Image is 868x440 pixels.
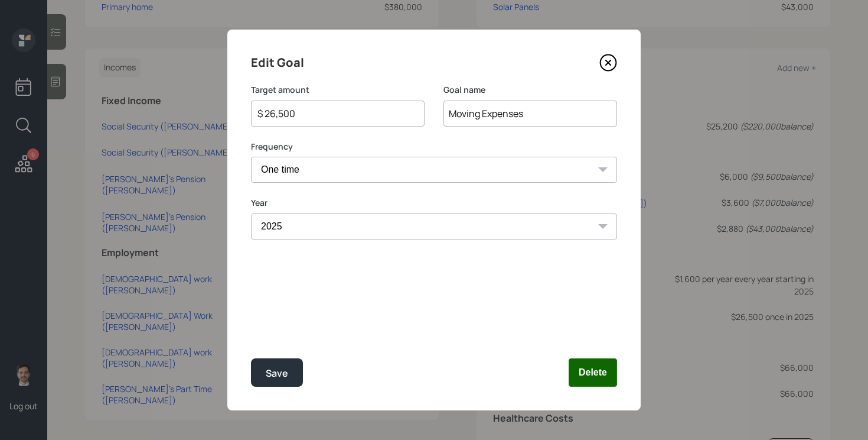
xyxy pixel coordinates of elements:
[251,53,304,72] h4: Edit Goal
[251,358,303,387] button: Save
[569,358,617,387] button: Delete
[443,84,617,96] label: Goal name
[251,84,425,96] label: Target amount
[251,197,617,209] label: Year
[266,365,288,381] div: Save
[251,141,617,153] label: Frequency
